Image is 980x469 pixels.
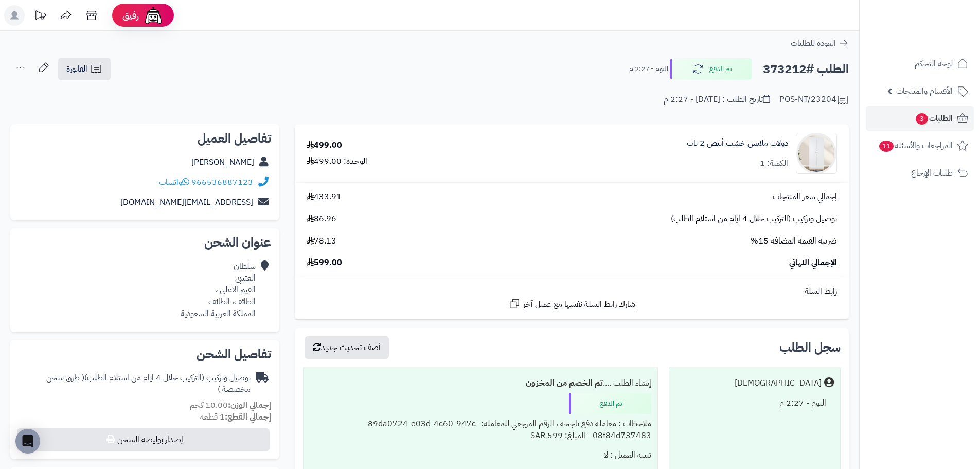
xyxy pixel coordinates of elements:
[19,236,271,249] h2: عنوان الشحن
[671,213,837,225] span: توصيل وتركيب (التركيب خلال 4 ايام من استلام الطلب)
[911,166,953,180] span: طلبات الإرجاع
[46,372,251,396] span: ( طرق شحن مخصصة )
[310,414,651,446] div: ملاحظات : معاملة دفع ناجحة ، الرقم المرجعي للمعاملة: 89da0724-e03d-4c60-947c-08f84d737483 - المبل...
[670,58,752,80] button: تم الدفع
[307,213,336,225] span: 86.96
[760,158,788,169] div: الكمية: 1
[879,141,894,152] span: 11
[878,138,953,153] span: المراجعات والأسئلة
[910,27,970,49] img: logo-2.png
[191,176,253,188] a: 966536887123
[789,257,837,269] span: الإجمالي النهائي
[508,298,635,310] a: شارك رابط السلة نفسها مع عميل آخر
[307,155,367,167] div: الوحدة: 499.00
[228,399,271,411] strong: إجمالي الوزن:
[66,63,87,75] span: الفاتورة
[866,51,974,76] a: لوحة التحكم
[773,191,837,203] span: إجمالي سعر المنتجات
[866,161,974,185] a: طلبات الإرجاع
[687,137,788,149] a: دولاب ملابس خشب أبيض 2 باب
[19,132,271,145] h2: تفاصيل العميل
[779,341,841,354] h3: سجل الطلب
[190,399,271,411] small: 10.00 كجم
[307,191,342,203] span: 433.91
[225,411,271,423] strong: إجمالي القطع:
[120,196,253,209] a: [EMAIL_ADDRESS][DOMAIN_NAME]
[122,9,139,22] span: رفيق
[307,235,336,247] span: 78.13
[17,428,270,451] button: إصدار بوليصة الشحن
[307,140,342,151] div: 499.00
[305,336,389,359] button: أضف تحديث جديد
[915,57,953,71] span: لوحة التحكم
[310,373,651,393] div: إنشاء الطلب ....
[629,64,668,74] small: اليوم - 2:27 م
[791,37,836,49] span: العودة للطلبات
[15,429,40,454] div: Open Intercom Messenger
[310,445,651,465] div: تنبيه العميل : لا
[19,348,271,360] h2: تفاصيل الشحن
[675,393,834,413] div: اليوم - 2:27 م
[58,58,111,80] a: الفاتورة
[664,94,770,106] div: تاريخ الطلب : [DATE] - 2:27 م
[896,84,953,98] span: الأقسام والمنتجات
[191,156,254,168] a: [PERSON_NAME]
[763,59,849,80] h2: الطلب #373212
[779,94,849,106] div: POS-NT/23204
[916,113,928,125] span: 3
[523,299,635,310] span: شارك رابط السلة نفسها مع عميل آخر
[915,111,953,126] span: الطلبات
[200,411,271,423] small: 1 قطعة
[866,106,974,131] a: الطلبات3
[791,37,849,49] a: العودة للطلبات
[143,5,164,26] img: ai-face.png
[866,133,974,158] a: المراجعات والأسئلة11
[796,133,836,174] img: 1753185754-1-90x90.jpg
[735,377,822,389] div: [DEMOGRAPHIC_DATA]
[751,235,837,247] span: ضريبة القيمة المضافة 15%
[307,257,342,269] span: 599.00
[526,377,603,389] b: تم الخصم من المخزون
[569,393,651,414] div: تم الدفع
[27,5,53,28] a: تحديثات المنصة
[181,260,256,319] div: سلطان العتيبي القيم الاعلى ، الطائف، الطائف المملكة العربية السعودية
[159,176,189,188] a: واتساب
[19,372,251,396] div: توصيل وتركيب (التركيب خلال 4 ايام من استلام الطلب)
[299,286,845,298] div: رابط السلة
